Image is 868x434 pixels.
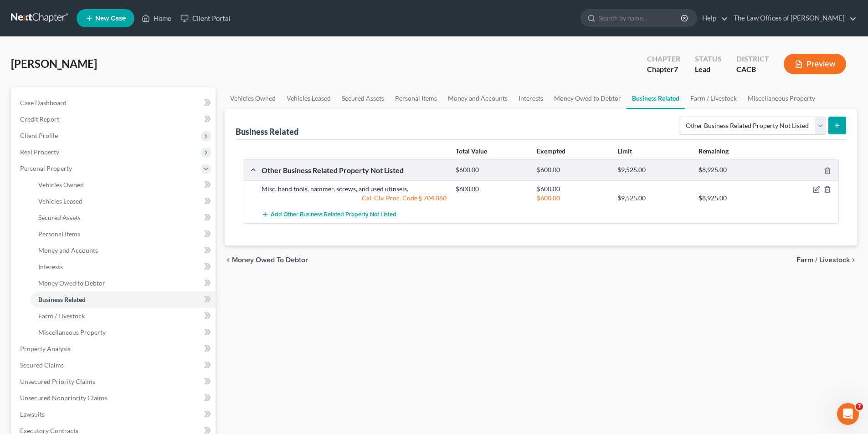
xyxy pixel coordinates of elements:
a: The Law Offices of [PERSON_NAME] [729,10,857,26]
iframe: Intercom live chat [837,403,859,425]
span: Miscellaneous Property [38,328,106,336]
strong: Total Value [456,147,487,155]
a: Miscellaneous Property [31,324,216,341]
span: Farm / Livestock [38,312,85,320]
a: Home [137,10,176,26]
a: Money Owed to Debtor [549,87,627,109]
i: chevron_left [225,256,232,264]
a: Money Owed to Debtor [31,275,216,291]
span: [PERSON_NAME] [11,57,97,70]
div: Status [695,54,722,64]
a: Secured Assets [31,209,216,226]
div: CACB [736,64,769,75]
span: New Case [95,15,126,22]
a: Business Related [31,291,216,308]
a: Business Related [627,87,685,109]
strong: Exempted [537,147,565,155]
div: Cal. Civ. Proc. Code § 704.060 [257,194,451,203]
a: Client Portal [176,10,235,26]
span: Secured Assets [38,214,81,221]
a: Property Analysis [13,341,216,357]
span: Personal Property [20,164,72,172]
span: Client Profile [20,132,58,139]
span: Money Owed to Debtor [232,256,308,264]
a: Personal Items [31,226,216,242]
button: Preview [784,54,846,74]
button: chevron_left Money Owed to Debtor [225,256,308,264]
a: Interests [31,259,216,275]
div: $9,525.00 [613,166,693,174]
a: Help [698,10,728,26]
div: $8,925.00 [694,194,775,203]
span: Farm / Livestock [796,256,850,264]
a: Farm / Livestock [31,308,216,324]
span: Personal Items [38,230,80,238]
a: Money and Accounts [442,87,513,109]
a: Miscellaneous Property [742,87,821,109]
span: 7 [856,403,863,410]
a: Vehicles Owned [225,87,281,109]
button: Farm / Livestock chevron_right [796,256,857,264]
span: Case Dashboard [20,99,67,107]
input: Search by name... [599,10,682,26]
div: $9,525.00 [613,194,693,203]
span: Money Owed to Debtor [38,279,105,287]
span: Money and Accounts [38,246,98,254]
strong: Remaining [699,147,729,155]
a: Farm / Livestock [685,87,742,109]
a: Credit Report [13,111,216,128]
div: Other Business Related Property Not Listed [257,165,451,175]
a: Vehicles Leased [281,87,336,109]
a: Money and Accounts [31,242,216,259]
div: Lead [695,64,722,75]
button: Add Other Business Related Property Not Listed [262,206,396,223]
div: $600.00 [532,166,613,174]
div: $600.00 [532,184,613,194]
span: 7 [674,65,678,73]
span: Business Related [38,296,86,303]
div: Business Related [236,126,298,137]
a: Case Dashboard [13,95,216,111]
div: Chapter [647,54,680,64]
div: $600.00 [451,184,532,194]
div: $600.00 [532,194,613,203]
span: Vehicles Owned [38,181,84,189]
div: Misc. hand tools, hammer, screws, and used utinsels. [257,184,451,194]
i: chevron_right [850,256,857,264]
span: Lawsuits [20,410,45,418]
a: Personal Items [390,87,442,109]
span: Add Other Business Related Property Not Listed [271,211,396,219]
a: Vehicles Leased [31,193,216,209]
span: Unsecured Nonpriority Claims [20,394,107,402]
a: Lawsuits [13,406,216,423]
span: Unsecured Priority Claims [20,378,95,385]
strong: Limit [617,147,632,155]
div: District [736,54,769,64]
div: $8,925.00 [694,166,775,174]
div: $600.00 [451,166,532,174]
a: Secured Assets [336,87,390,109]
span: Real Property [20,148,59,156]
a: Vehicles Owned [31,177,216,193]
a: Unsecured Priority Claims [13,373,216,390]
span: Credit Report [20,115,59,123]
a: Secured Claims [13,357,216,373]
span: Secured Claims [20,361,64,369]
span: Interests [38,263,63,271]
span: Property Analysis [20,345,71,352]
div: Chapter [647,64,680,75]
span: Vehicles Leased [38,197,82,205]
a: Unsecured Nonpriority Claims [13,390,216,406]
a: Interests [513,87,549,109]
